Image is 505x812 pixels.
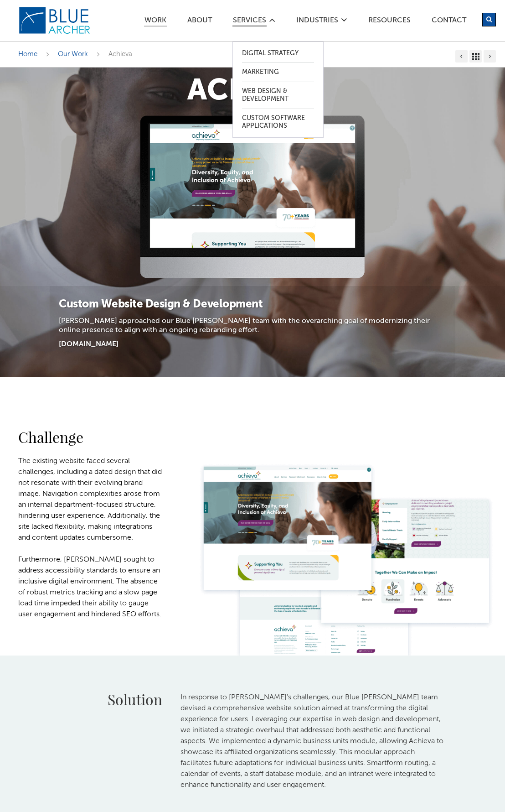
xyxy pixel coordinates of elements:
a: Our Work [58,51,88,57]
a: ABOUT [187,17,212,26]
a: Work [144,17,167,27]
span: Custom Software Applications [242,115,305,129]
span: Contact [432,17,466,24]
span: Resources [368,17,411,24]
span: Solution [108,689,162,709]
span: Furthermore, [PERSON_NAME] sought to address accessibility standards to ensure an inclusive digit... [18,556,161,618]
a: Web Design & Development [242,82,314,109]
span: Digital Strategy [242,50,299,57]
span: ABOUT [187,17,212,24]
span: The existing website faced several challenges, including a dated design that did not resonate wit... [18,458,162,541]
span: Work [144,17,166,24]
a: Custom Software Applications [242,109,314,135]
a: Industries [296,17,339,26]
img: Blue Archer Logo [18,6,91,35]
a: Contact [431,17,467,26]
a: Digital Strategy [242,44,314,63]
span: Custom Website Design & Development [59,299,263,310]
span: [PERSON_NAME] approached our Blue [PERSON_NAME] team with the overarching goal of modernizing the... [59,318,430,333]
span: Marketing [242,69,279,75]
span: Challenge [18,427,83,447]
a: Resources [368,17,411,26]
span: Web Design & Development [242,88,289,102]
span: Achieva [108,51,132,57]
span: Industries [296,17,338,24]
a: SERVICES [232,17,267,26]
img: image4%2Dchallenge%2Dachieva.png [186,449,496,656]
a: [DOMAIN_NAME] [59,341,119,348]
span: Achieva [187,77,318,106]
span: SERVICES [233,17,266,24]
a: Marketing [242,63,314,82]
span: In response to [PERSON_NAME]'s challenges, our Blue [PERSON_NAME] team devised a comprehensive we... [180,694,443,789]
a: Home [18,51,37,57]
